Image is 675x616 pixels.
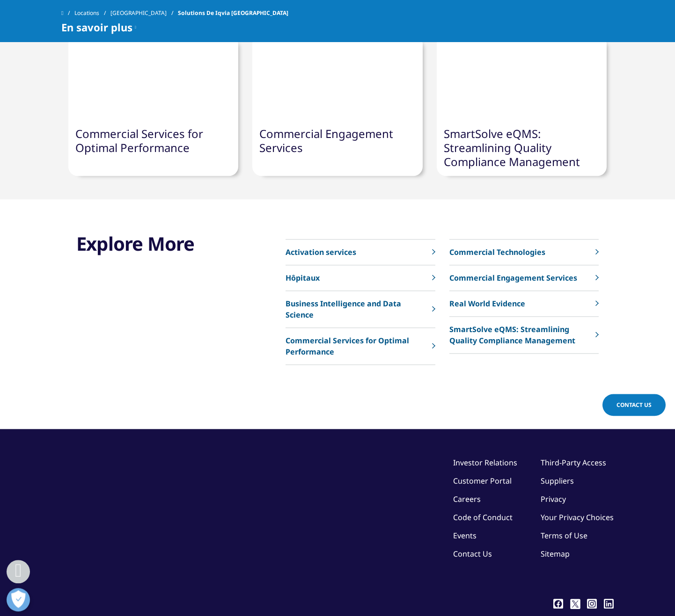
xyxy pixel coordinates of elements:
p: Commercial Services for Optimal Performance [286,335,427,357]
a: Commercial Services for Optimal Performance [75,126,203,155]
p: Commercial Engagement Services [449,272,577,283]
a: Commercial Services for Optimal Performance [286,328,435,365]
a: [GEOGRAPHIC_DATA] [110,5,178,22]
a: Customer Portal [453,476,512,486]
a: Activation services [286,239,435,265]
a: Hôpitaux [286,265,435,291]
p: Hôpitaux [286,272,320,283]
p: Real World Evidence [449,298,525,309]
a: Contact Us [453,549,492,559]
a: Commercial Engagement Services [449,265,599,291]
p: SmartSolve eQMS: Streamlining Quality Compliance Management [449,324,591,346]
a: Code of Conduct [453,512,513,522]
a: Careers [453,494,481,504]
p: Business Intelligence and Data Science [286,298,427,320]
a: Real World Evidence [449,291,599,317]
a: Sitemap [541,549,570,559]
a: Suppliers [541,476,574,486]
a: Locations [74,5,110,22]
a: Your Privacy Choices [541,512,614,522]
a: Third-Party Access [541,457,606,468]
button: Ouvrir le centre de préférences [7,588,30,611]
p: Commercial Technologies [449,246,545,258]
a: Investor Relations [453,457,517,468]
a: Terms of Use [541,530,587,541]
a: SmartSolve eQMS: Streamlining Quality Compliance Management [449,317,599,354]
a: Events [453,530,477,541]
span: Contact Us [616,401,652,409]
span: En savoir plus [61,22,132,33]
a: Commercial Engagement Services [259,126,393,155]
h3: Explore More [76,232,233,255]
a: Privacy [541,494,566,504]
span: Solutions De Iqvia [GEOGRAPHIC_DATA] [178,5,288,22]
a: Commercial Technologies [449,239,599,265]
a: Contact Us [602,394,666,416]
a: Business Intelligence and Data Science [286,291,435,328]
p: Activation services [286,246,356,258]
a: SmartSolve eQMS: Streamlining Quality Compliance Management [444,126,580,169]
